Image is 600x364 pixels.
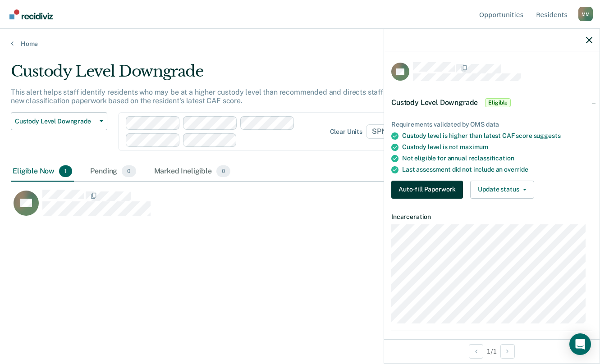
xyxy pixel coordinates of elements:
[11,162,74,182] div: Eligible Now
[485,98,511,107] span: Eligible
[391,181,463,199] button: Auto-fill Paperwork
[9,9,53,19] img: Recidiviz
[578,7,593,21] button: Profile dropdown button
[11,88,456,105] p: This alert helps staff identify residents who may be at a higher custody level than recommended a...
[504,166,528,173] span: override
[366,124,404,139] span: SPND
[391,338,592,346] dt: Relevant Information for Classification
[391,121,592,128] div: Requirements validated by OMS data
[88,162,137,182] div: Pending
[578,7,593,21] div: M M
[469,344,483,359] button: Previous Opportunity
[569,333,591,355] div: Open Intercom Messenger
[402,155,592,162] div: Not eligible for annual
[59,165,72,177] span: 1
[330,128,363,136] div: Clear units
[11,62,461,88] div: Custody Level Downgrade
[391,98,478,107] span: Custody Level Downgrade
[384,88,600,117] div: Custody Level DowngradeEligible
[534,132,561,139] span: suggests
[11,189,517,225] div: CaseloadOpportunityCell-00118110
[402,166,592,173] div: Last assessment did not include an
[468,155,514,162] span: reclassification
[11,40,589,48] a: Home
[15,118,96,125] span: Custody Level Downgrade
[216,165,230,177] span: 0
[470,181,534,199] button: Update status
[384,339,600,363] div: 1 / 1
[460,143,488,150] span: maximum
[391,213,592,221] dt: Incarceration
[152,162,233,182] div: Marked Ineligible
[402,132,592,140] div: Custody level is higher than latest CAF score
[122,165,136,177] span: 0
[402,143,592,151] div: Custody level is not
[391,181,467,199] a: Navigate to form link
[500,344,515,359] button: Next Opportunity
